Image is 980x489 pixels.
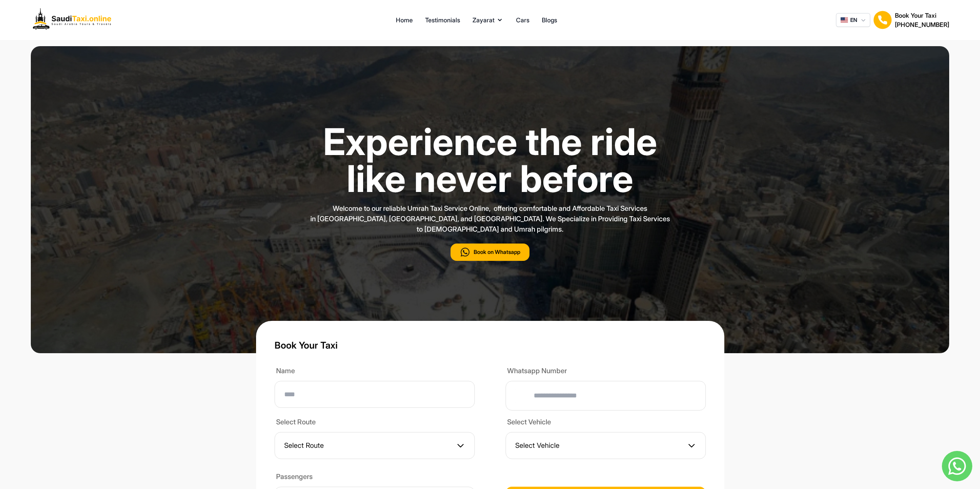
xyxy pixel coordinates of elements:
p: Welcome to our reliable Umrah Taxi Service Online, offering comfortable and Affordable Taxi Servi... [298,203,683,234]
h1: Experience the ride like never before [311,123,669,197]
span: EN [850,16,857,24]
label: Select Vehicle [506,417,706,429]
h1: Book Your Taxi [275,339,706,352]
button: Book on Whatsapp [451,244,529,261]
img: call [460,247,471,258]
a: Home [396,15,413,25]
a: Cars [516,15,529,25]
h1: Book Your Taxi [895,11,949,20]
label: Select Route [275,417,475,429]
a: Testimonials [425,15,460,25]
a: Blogs [542,15,557,25]
div: Book Your Taxi [895,11,949,29]
button: Select Vehicle [506,432,706,459]
button: Select Route [275,432,475,459]
h2: [PHONE_NUMBER] [895,20,949,29]
img: Book Your Taxi [873,11,892,29]
button: EN [836,13,870,27]
label: Passengers [275,471,475,484]
label: Whatsapp Number [506,365,706,378]
button: Zayarat [472,15,504,25]
label: Name [275,365,475,378]
img: Logo [31,6,117,34]
img: whatsapp [942,451,972,481]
